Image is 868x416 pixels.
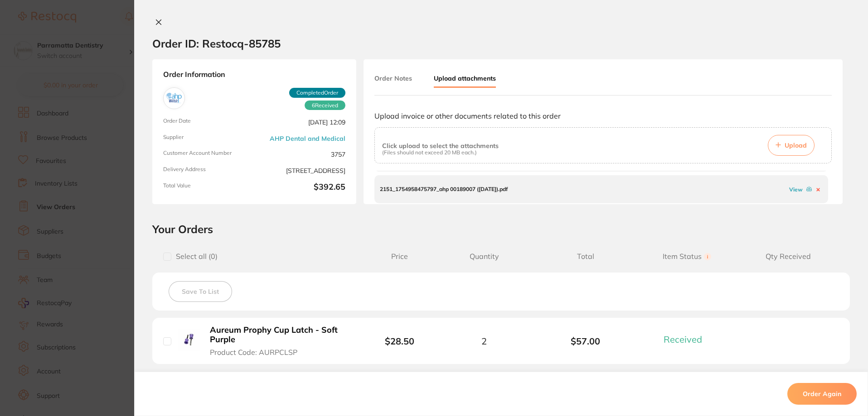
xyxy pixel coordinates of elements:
[39,159,161,167] p: Message from Restocq, sent 31m ago
[14,14,168,173] div: message notification from Restocq, 31m ago. Hi Parramatta, This month, AB Orthodontics is offerin...
[169,281,232,302] button: Save To List
[171,252,218,261] span: Select all ( 0 )
[535,336,636,346] b: $57.00
[737,252,839,261] span: Qty Received
[163,182,251,193] span: Total Value
[39,19,161,155] div: Message content
[305,100,345,110] span: Received
[768,135,815,156] button: Upload
[270,135,345,142] a: AHP Dental and Medical
[163,150,251,159] span: Customer Account Number
[258,118,345,127] span: [DATE] 12:09
[210,348,297,356] span: Product Code: AURPCLSP
[163,166,251,175] span: Delivery Address
[481,336,487,346] span: 2
[535,252,636,261] span: Total
[374,70,412,86] button: Order Notes
[165,90,183,107] img: AHP Dental and Medical
[258,182,345,193] b: $392.65
[207,325,353,357] button: Aureum Prophy Cup Latch - Soft Purple Product Code: AURPCLSP
[374,112,832,120] p: Upload invoice or other documents related to this order
[636,252,738,261] span: Item Status
[152,222,850,236] h2: Your Orders
[785,141,807,149] span: Upload
[39,19,161,29] div: Hi Parramatta,
[163,118,251,127] span: Order Date
[258,150,345,159] span: 3757
[789,186,803,193] a: View
[661,334,713,345] button: Received
[163,70,345,80] strong: Order Information
[178,329,200,351] img: Aureum Prophy Cup Latch - Soft Purple
[152,37,281,50] h2: Order ID: Restocq- 85785
[163,134,251,143] span: Supplier
[366,252,433,261] span: Price
[382,149,499,156] p: (Files should not exceed 20 MB each.)
[664,334,702,345] span: Received
[210,325,350,344] b: Aureum Prophy Cup Latch - Soft Purple
[385,335,414,347] b: $28.50
[382,142,499,149] p: Click upload to select the attachments
[433,252,535,261] span: Quantity
[258,166,345,175] span: [STREET_ADDRESS]
[434,70,496,88] button: Upload attachments
[20,22,35,36] img: Profile image for Restocq
[380,186,508,192] p: 2151_1754958475797_ahp 00189007 ([DATE]).pdf
[289,88,345,98] span: Completed Order
[787,383,857,405] button: Order Again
